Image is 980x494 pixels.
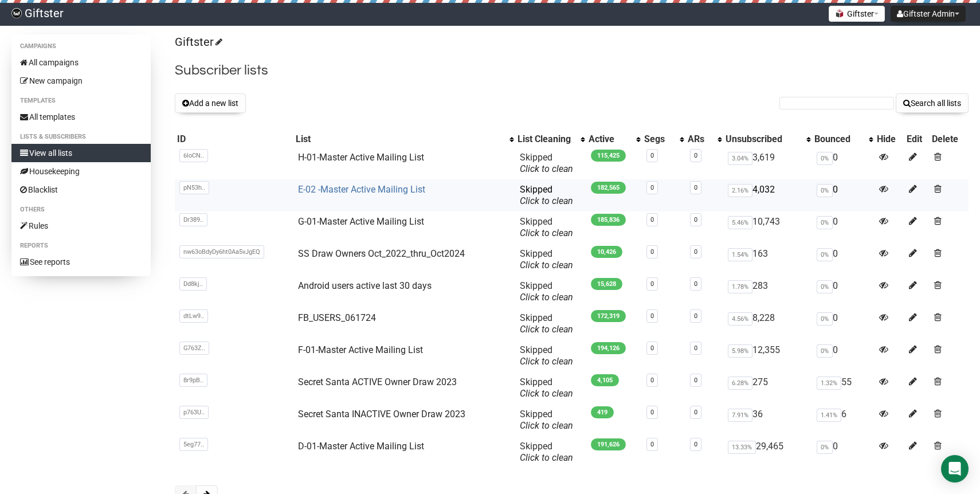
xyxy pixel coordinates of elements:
a: Secret Santa ACTIVE Owner Draw 2023 [298,377,457,387]
td: 10,743 [723,211,812,244]
div: Open Intercom Messenger [941,455,969,483]
a: Housekeeping [11,162,151,181]
a: 0 [650,344,654,352]
span: 10,426 [591,246,622,258]
span: Dr389.. [179,213,207,226]
a: 0 [650,441,654,448]
a: Android users active last 30 days [298,280,432,291]
div: ID [177,134,291,145]
a: 0 [650,152,654,159]
td: 0 [812,276,875,308]
span: Skipped [520,248,573,270]
li: Reports [11,239,151,253]
td: 0 [812,340,875,372]
a: 0 [694,344,697,352]
span: 6loCN.. [179,149,208,162]
a: 0 [694,441,697,448]
span: 1.54% [728,248,752,261]
span: 0% [817,152,833,165]
td: 283 [723,276,812,308]
a: Blacklist [11,181,151,199]
th: Bounced: No sort applied, activate to apply an ascending sort [812,131,875,147]
a: View all lists [11,144,151,162]
a: 0 [650,248,654,256]
span: 2.16% [728,184,752,197]
a: Click to clean [520,388,573,399]
span: 182,565 [591,182,626,194]
a: H-01-Master Active Mailing List [298,152,424,163]
a: 0 [694,152,697,159]
td: 29,465 [723,436,812,468]
span: 0% [817,184,833,197]
td: 0 [812,179,875,211]
th: Unsubscribed: No sort applied, activate to apply an ascending sort [723,131,812,147]
div: List [296,134,504,145]
a: Click to clean [520,195,573,206]
a: SS Draw Owners Oct_2022_thru_Oct2024 [298,248,465,259]
span: G763Z.. [179,342,209,355]
span: pN53h.. [179,181,209,194]
div: Bounced [814,134,863,145]
td: 0 [812,436,875,468]
a: D-01-Master Active Mailing List [298,441,424,452]
td: 0 [812,211,875,244]
div: Segs [644,134,673,145]
span: Skipped [520,184,573,206]
td: 0 [812,147,875,179]
a: Giftster [175,35,221,49]
span: 172,319 [591,310,626,322]
img: 1.png [835,9,844,18]
th: Segs: No sort applied, activate to apply an ascending sort [642,131,685,147]
a: 0 [650,312,654,320]
td: 163 [723,244,812,276]
a: 0 [694,377,697,384]
a: Click to clean [520,452,573,463]
a: Click to clean [520,292,573,303]
a: Click to clean [520,260,573,270]
a: Click to clean [520,356,573,367]
th: Edit: No sort applied, sorting is disabled [904,131,930,147]
span: Skipped [520,441,573,463]
span: 1.41% [817,409,841,422]
span: 0% [817,280,833,293]
a: 0 [694,216,697,224]
a: FB_USERS_061724 [298,312,376,323]
a: 0 [650,409,654,416]
a: 0 [694,248,697,256]
td: 36 [723,404,812,436]
a: Rules [11,217,151,235]
span: 0% [817,216,833,229]
li: Lists & subscribers [11,130,151,144]
a: All templates [11,108,151,126]
td: 4,032 [723,179,812,211]
span: 6.28% [728,377,752,390]
td: 6 [812,404,875,436]
span: 1.78% [728,280,752,293]
li: Templates [11,94,151,108]
button: Add a new list [175,93,246,113]
a: Click to clean [520,324,573,335]
span: 4.56% [728,312,752,326]
span: p763U.. [179,406,209,419]
span: 115,425 [591,150,626,162]
th: Active: No sort applied, activate to apply an ascending sort [586,131,642,147]
span: 419 [591,406,614,418]
a: 0 [650,280,654,288]
a: New campaign [11,72,151,90]
a: 0 [650,216,654,224]
th: ID: No sort applied, sorting is disabled [175,131,293,147]
div: Hide [877,134,902,145]
button: Giftster [829,6,885,22]
td: 275 [723,372,812,404]
h2: Subscriber lists [175,60,969,81]
span: 5.98% [728,344,752,358]
span: nw63oBdyDy6ht0Aa5vJgEQ [179,245,264,258]
span: Skipped [520,344,573,367]
span: 5.46% [728,216,752,229]
a: 0 [694,312,697,320]
span: 191,626 [591,438,626,450]
a: E-02 -Master Active Mailing List [298,184,425,195]
span: 3.04% [728,152,752,165]
li: Campaigns [11,40,151,53]
a: 0 [650,377,654,384]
